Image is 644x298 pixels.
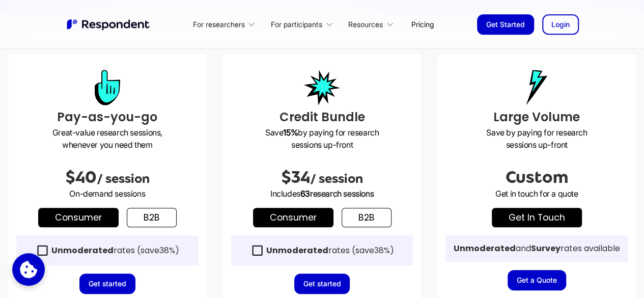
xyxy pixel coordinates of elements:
[300,188,310,199] span: 63
[51,246,179,256] div: rates (save )
[445,108,628,126] h3: Large Volume
[454,242,516,254] strong: Unmoderated
[310,188,374,199] span: research sessions
[283,127,298,138] strong: 15%
[348,19,383,30] div: Resources
[506,168,568,186] span: Custom
[66,18,152,31] img: Untitled UI logotext
[16,187,199,200] p: On-demand sessions
[294,274,350,294] a: Get started
[310,172,363,186] span: / session
[374,245,390,256] span: 38%
[508,270,566,290] a: Get a Quote
[231,108,413,126] h3: Credit Bundle
[192,19,244,30] div: For researchers
[66,18,152,31] a: home
[266,246,394,256] div: rates (save )
[542,14,579,35] a: Login
[454,243,620,254] div: and rates available
[16,108,199,126] h3: Pay-as-you-go
[159,245,175,256] span: 38%
[231,187,413,200] p: Includes
[492,208,582,227] a: get in touch
[265,12,342,36] div: For participants
[403,12,442,36] a: Pricing
[281,168,310,186] span: $34
[16,126,199,151] p: Great-value research sessions, whenever you need them
[127,208,177,227] a: b2b
[343,12,403,36] div: Resources
[342,208,391,227] a: b2b
[38,208,119,227] a: Consumer
[79,274,135,294] a: Get started
[477,14,534,35] a: Get Started
[187,12,265,36] div: For researchers
[231,126,413,151] p: Save by paying for research sessions up-front
[445,187,628,200] p: Get in touch for a quote
[445,126,628,151] p: Save by paying for research sessions up-front
[271,19,322,30] div: For participants
[97,172,150,186] span: / session
[51,245,114,256] strong: Unmoderated
[266,245,328,256] strong: Unmoderated
[253,208,333,227] a: Consumer
[531,242,561,254] strong: Survey
[65,168,97,186] span: $40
